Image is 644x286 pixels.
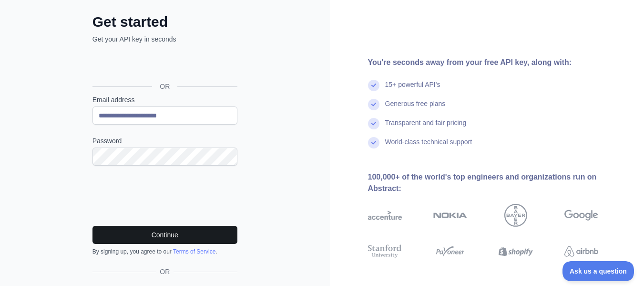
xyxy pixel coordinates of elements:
[368,57,629,68] div: You're seconds away from your free API key, along with:
[92,34,237,44] p: Get your API key in seconds
[368,243,402,260] img: stanford university
[564,204,598,227] img: google
[368,171,629,194] div: 100,000+ of the world's top engineers and organizations run on Abstract:
[368,137,379,148] img: check mark
[368,204,402,227] img: accenture
[504,204,527,227] img: bayer
[88,54,240,75] iframe: Nút Đăng nhập bằng Google
[564,243,598,260] img: airbnb
[92,95,237,105] label: Email address
[385,99,446,118] div: Generous free plans
[433,204,467,227] img: nokia
[368,80,379,91] img: check mark
[562,261,634,281] iframe: Toggle Customer Support
[173,248,215,255] a: Terms of Service
[92,248,237,255] div: By signing up, you agree to our .
[433,243,467,260] img: payoneer
[385,137,472,156] div: World-class technical support
[92,13,237,31] h2: Get started
[152,82,177,91] span: OR
[499,243,532,260] img: shopify
[156,267,174,276] span: OR
[368,118,379,129] img: check mark
[385,80,440,99] div: 15+ powerful API's
[92,226,237,244] button: Continue
[385,118,467,137] div: Transparent and fair pricing
[92,177,237,214] iframe: reCAPTCHA
[92,136,237,146] label: Password
[368,99,379,110] img: check mark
